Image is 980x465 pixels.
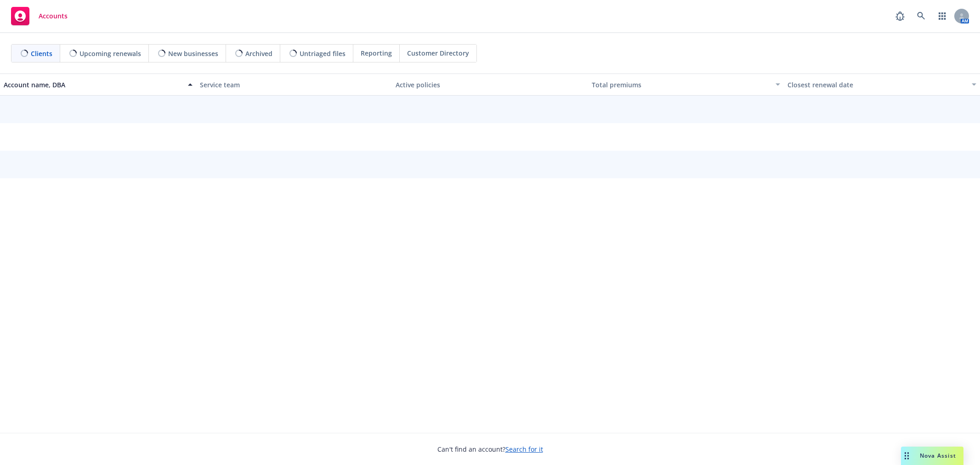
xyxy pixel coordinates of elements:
span: New businesses [168,49,218,58]
span: Customer Directory [407,48,469,58]
span: Accounts [39,12,68,20]
div: Drag to move [901,447,912,465]
a: Accounts [7,3,71,29]
span: Clients [31,49,52,58]
a: Search [912,7,930,25]
span: Nova Assist [920,452,956,459]
span: Untriaged files [300,49,346,58]
button: Total premiums [588,74,784,96]
span: Reporting [361,48,392,58]
span: Can't find an account? [437,444,543,454]
button: Nova Assist [901,447,963,465]
div: Closest renewal date [787,80,966,90]
button: Active policies [392,74,588,96]
button: Closest renewal date [784,74,980,96]
span: Archived [245,49,272,58]
a: Search for it [505,445,543,454]
div: Account name, DBA [4,80,182,90]
span: Upcoming renewals [79,49,141,58]
div: Service team [200,80,389,90]
div: Total premiums [592,80,770,90]
div: Active policies [396,80,584,90]
button: Service team [196,74,392,96]
a: Report a Bug [891,7,909,25]
a: Switch app [933,7,952,25]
